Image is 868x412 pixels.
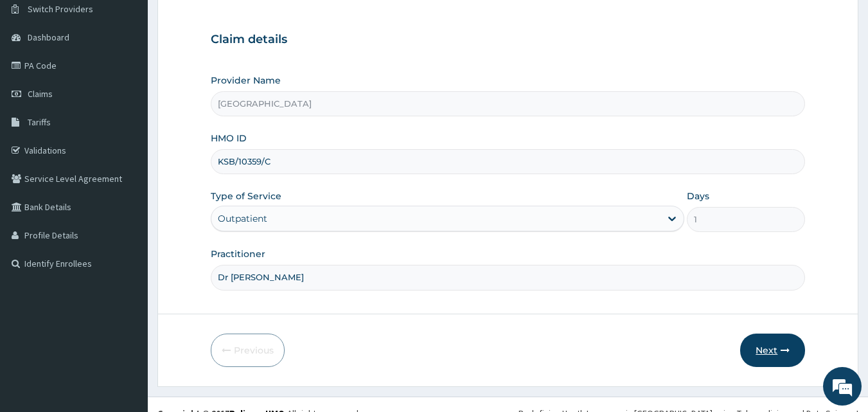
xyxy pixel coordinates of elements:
img: d_794563401_company_1708531726252_794563401 [24,64,52,96]
span: Claims [28,88,53,100]
span: Dashboard [28,31,69,43]
input: Enter Name [211,265,806,290]
div: Minimize live chat window [211,6,242,37]
span: Switch Providers [28,3,93,15]
label: Practitioner [211,247,265,260]
div: Outpatient [218,212,267,225]
label: Provider Name [211,74,281,87]
button: Next [740,334,805,367]
span: Tariffs [28,116,51,128]
label: Type of Service [211,190,281,202]
label: Days [687,190,709,202]
h3: Claim details [211,33,806,47]
textarea: Type your message and hit 'Enter' [6,275,245,320]
input: Enter HMO ID [211,149,806,174]
label: HMO ID [211,132,247,145]
span: We're online! [75,124,177,254]
button: Previous [211,334,285,367]
div: Chat with us now [67,72,216,89]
